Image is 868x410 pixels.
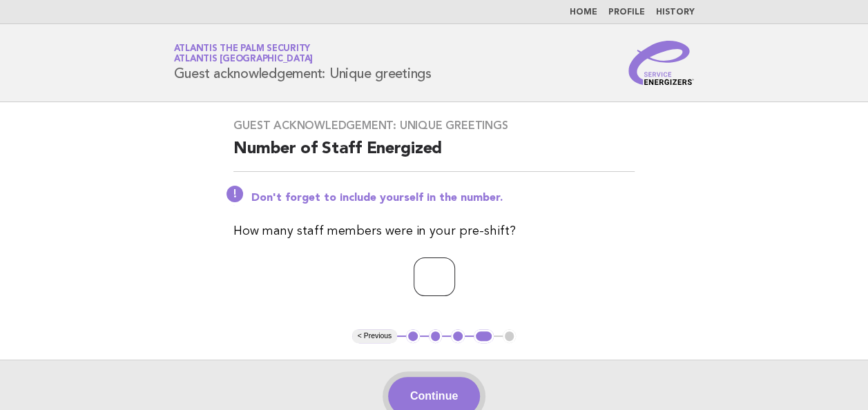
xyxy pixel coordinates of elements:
a: Atlantis The Palm SecurityAtlantis [GEOGRAPHIC_DATA] [174,44,314,64]
h2: Number of Staff Energized [233,138,635,172]
button: 1 [406,329,420,343]
button: 2 [429,329,443,343]
button: < Previous [352,329,397,343]
button: 4 [474,329,494,343]
a: Profile [608,8,645,17]
h3: Guest acknowledgement: Unique greetings [233,119,635,133]
button: 3 [451,329,465,343]
a: History [656,8,695,17]
p: Don't forget to include yourself in the number. [251,191,635,205]
h1: Guest acknowledgement: Unique greetings [174,45,432,81]
span: Atlantis [GEOGRAPHIC_DATA] [174,55,314,64]
a: Home [570,8,597,17]
p: How many staff members were in your pre-shift? [233,222,635,241]
img: Service Energizers [628,41,695,85]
